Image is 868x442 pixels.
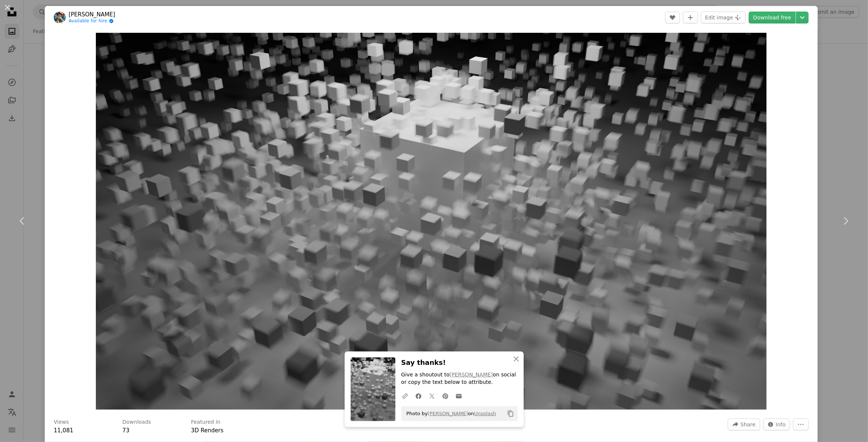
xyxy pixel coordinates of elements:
[69,11,115,18] a: [PERSON_NAME]
[191,419,220,426] h3: Featured in
[54,427,73,434] span: 11,081
[728,419,760,430] button: Share this image
[54,12,66,23] img: Go to Wesley Ford's profile
[665,12,680,23] button: Like
[401,357,518,368] h3: Say thanks!
[683,12,698,23] button: Add to Collection
[191,427,223,434] a: 3D Renders
[474,411,496,416] a: Unsplash
[425,388,439,403] a: Share on Twitter
[96,33,766,410] img: photo-1720613803229-00c4f8519104
[449,372,493,378] a: [PERSON_NAME]
[823,185,868,257] a: Next
[403,408,496,420] span: Photo by on
[96,33,766,410] button: Zoom in on this image
[69,18,115,24] a: Available for hire
[763,419,790,430] button: Stats about this image
[740,419,755,430] span: Share
[401,371,518,386] p: Give a shoutout to on social or copy the text below to attribute.
[122,427,129,434] span: 73
[793,419,809,430] button: More Actions
[428,411,468,416] a: [PERSON_NAME]
[54,419,69,426] h3: Views
[701,12,746,23] button: Edit image
[439,388,452,403] a: Share on Pinterest
[122,419,151,426] h3: Downloads
[412,388,425,403] a: Share on Facebook
[504,407,517,420] button: Copy to clipboard
[749,12,796,23] a: Download free
[776,419,786,430] span: Info
[452,388,466,403] a: Share over email
[796,12,809,23] button: Choose download size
